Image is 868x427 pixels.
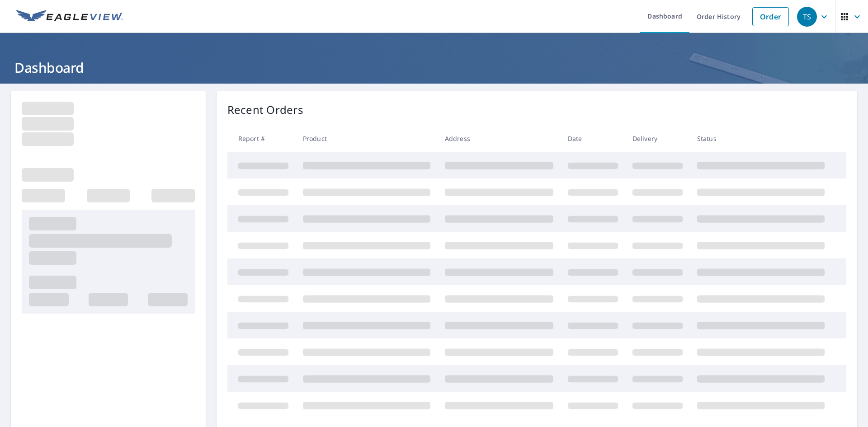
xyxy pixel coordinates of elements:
p: Recent Orders [227,102,303,118]
th: Delivery [625,125,690,152]
th: Date [561,125,625,152]
th: Product [296,125,438,152]
h1: Dashboard [11,58,857,77]
img: EV Logo [16,10,123,23]
th: Address [438,125,561,152]
th: Report # [227,125,296,152]
th: Status [690,125,832,152]
a: Order [752,7,789,26]
div: TS [797,7,817,27]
